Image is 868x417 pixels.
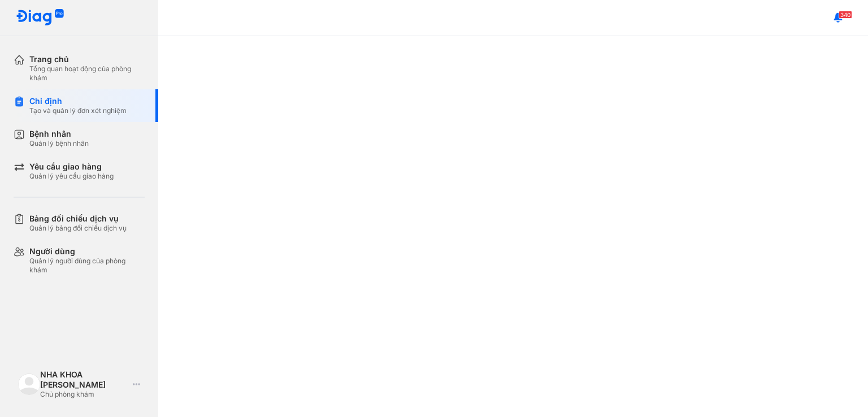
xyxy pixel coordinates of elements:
[29,96,127,106] div: Chỉ định
[29,139,89,148] div: Quản lý bệnh nhân
[29,172,114,181] div: Quản lý yêu cầu giao hàng
[839,11,852,19] span: 340
[29,54,145,64] div: Trang chủ
[29,214,127,224] div: Bảng đối chiếu dịch vụ
[29,106,127,115] div: Tạo và quản lý đơn xét nghiệm
[40,390,129,399] div: Chủ phòng khám
[16,9,64,27] img: logo
[29,246,145,257] div: Người dùng
[29,162,114,172] div: Yêu cầu giao hàng
[40,370,129,390] div: NHA KHOA [PERSON_NAME]
[29,224,127,233] div: Quản lý bảng đối chiếu dịch vụ
[18,373,40,396] img: logo
[29,129,89,139] div: Bệnh nhân
[29,257,145,275] div: Quản lý người dùng của phòng khám
[29,64,145,82] div: Tổng quan hoạt động của phòng khám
